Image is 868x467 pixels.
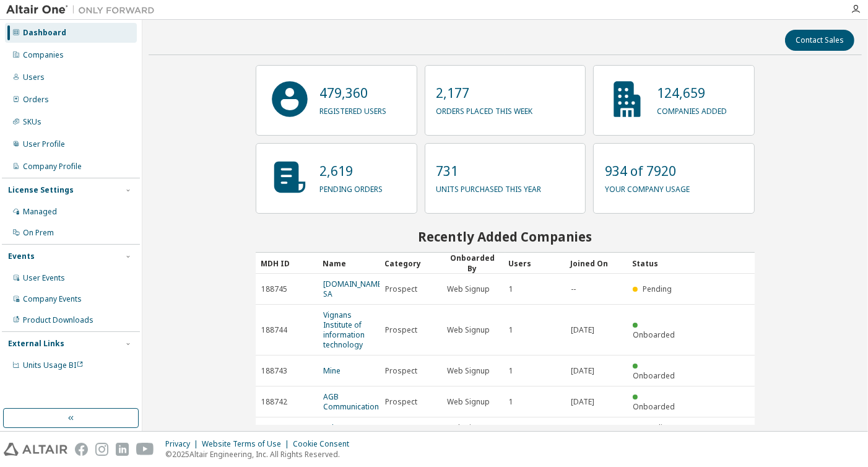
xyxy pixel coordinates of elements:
span: Prospect [385,284,417,294]
div: Managed [23,207,57,217]
div: User Profile [23,139,65,149]
span: Web Signup [447,284,490,294]
a: wd [323,422,334,433]
span: [DATE] [571,397,594,407]
span: 1 [509,325,513,335]
div: External Links [8,339,64,349]
p: pending orders [319,180,383,194]
div: Joined On [570,253,622,273]
div: Companies [23,50,64,60]
span: Web Signup [447,325,490,335]
img: facebook.svg [75,443,88,456]
span: Web Signup [447,397,490,407]
p: 2,619 [319,162,383,180]
h2: Recently Added Companies [256,229,755,245]
p: © 2025 Altair Engineering, Inc. All Rights Reserved. [165,449,357,460]
span: [DATE] [571,366,594,376]
span: 1 [509,397,513,407]
span: Prospect [385,325,417,335]
span: Pending [643,284,672,294]
p: orders placed this week [436,102,533,116]
div: Website Terms of Use [202,439,293,449]
span: Prospect [385,423,417,433]
p: 479,360 [319,84,386,102]
p: companies added [657,102,727,116]
div: Onboarded By [446,253,498,274]
div: Product Downloads [23,315,93,325]
span: Web Signup [447,366,490,376]
span: Web Signup [447,423,490,433]
p: 934 of 7920 [605,162,690,180]
div: Name [323,253,375,273]
span: -- [571,423,576,433]
p: 2,177 [436,84,533,102]
span: [DATE] [571,325,594,335]
a: AGB Communication [323,391,379,412]
p: 124,659 [657,84,727,102]
div: Status [632,253,684,273]
a: Mine [323,365,341,376]
span: 188741 [261,423,287,433]
div: Company Profile [23,162,82,172]
div: Users [23,72,45,82]
span: Onboarded [633,401,675,412]
span: 188744 [261,325,287,335]
span: 188743 [261,366,287,376]
button: Contact Sales [785,30,854,51]
span: Units Usage BI [23,360,84,370]
p: units purchased this year [436,180,542,194]
span: Prospect [385,366,417,376]
span: 1 [509,284,513,294]
span: Onboarded [633,330,675,340]
span: 188742 [261,397,287,407]
div: Users [508,253,560,273]
a: [DOMAIN_NAME] SA [323,279,384,299]
span: Pending [643,422,672,433]
div: On Prem [23,228,54,238]
img: altair_logo.svg [4,443,67,456]
img: Altair One [6,4,161,16]
div: License Settings [8,185,74,195]
span: 1 [509,423,513,433]
div: Category [384,253,436,273]
div: Cookie Consent [293,439,357,449]
span: Onboarded [633,370,675,381]
div: Dashboard [23,28,66,38]
div: Privacy [165,439,202,449]
img: youtube.svg [136,443,154,456]
div: User Events [23,273,65,283]
span: -- [571,284,576,294]
div: SKUs [23,117,41,127]
div: Company Events [23,294,82,304]
img: linkedin.svg [116,443,129,456]
span: Prospect [385,397,417,407]
p: registered users [319,102,386,116]
div: Events [8,251,35,261]
div: MDH ID [261,253,313,273]
span: 188745 [261,284,287,294]
p: 731 [436,162,542,180]
div: Orders [23,95,49,105]
a: Vignans Institute of information technology [323,310,365,350]
span: 1 [509,366,513,376]
p: your company usage [605,180,690,194]
img: instagram.svg [95,443,108,456]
